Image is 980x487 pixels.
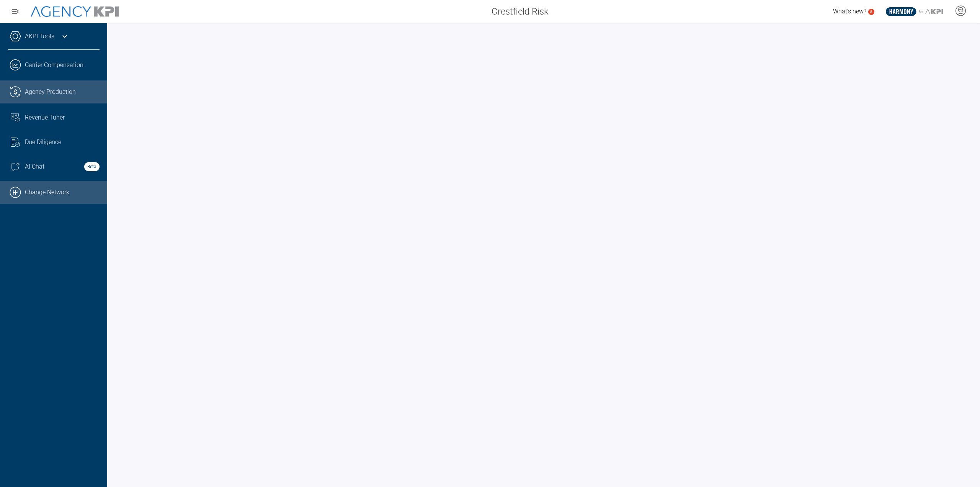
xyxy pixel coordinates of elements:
[25,87,76,97] span: Agency Production
[870,10,872,14] text: 5
[25,32,54,41] a: AKPI Tools
[868,9,874,15] a: 5
[84,162,100,171] strong: Beta
[25,113,65,122] span: Revenue Tuner
[25,138,61,147] span: Due Diligence
[31,6,119,17] img: AgencyKPI
[833,8,866,15] span: What's new?
[25,162,44,171] span: AI Chat
[492,5,549,18] span: Crestfield Risk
